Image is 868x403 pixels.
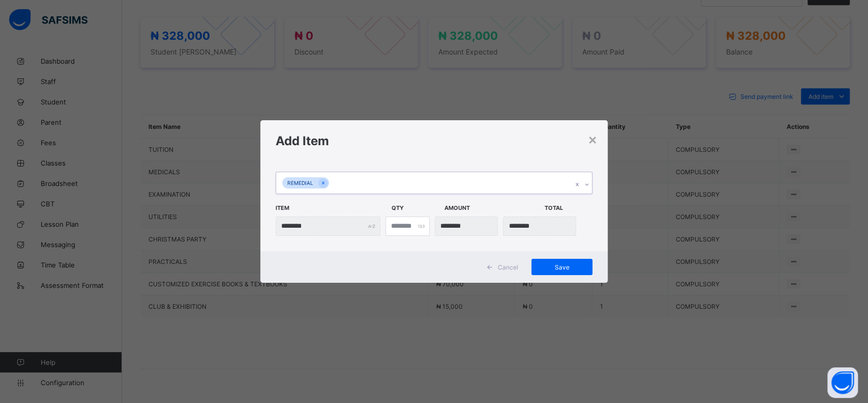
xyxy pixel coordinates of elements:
[444,199,539,217] span: Amount
[282,177,318,189] div: REMEDIAL
[276,133,592,148] h1: Add Item
[539,263,585,271] span: Save
[498,263,518,271] span: Cancel
[276,199,386,217] span: Item
[827,367,858,398] button: Open asap
[544,199,591,217] span: Total
[588,130,597,148] div: ×
[392,199,439,217] span: Qty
